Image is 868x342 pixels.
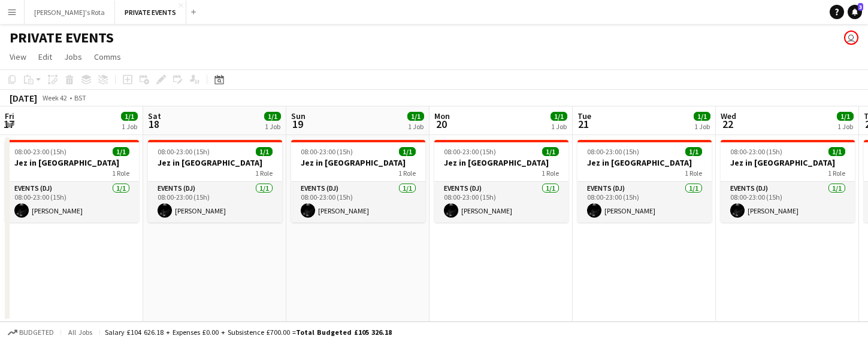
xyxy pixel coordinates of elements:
span: Week 42 [40,93,69,102]
span: 1 Role [398,169,416,178]
div: 1 Job [694,122,710,131]
div: 1 Job [265,122,280,131]
span: 1/1 [407,112,424,121]
span: 08:00-23:00 (15h) [158,147,210,156]
a: Jobs [59,49,87,65]
span: 18 [146,117,161,131]
button: Budgeted [6,326,56,339]
a: Edit [34,49,57,65]
span: 1/1 [837,112,854,121]
span: 08:00-23:00 (15h) [14,147,66,156]
span: 20 [433,117,450,131]
div: BST [74,93,86,102]
app-card-role: Events (DJ)1/108:00-23:00 (15h)[PERSON_NAME] [291,182,425,222]
h3: Jez in [GEOGRAPHIC_DATA] [721,157,855,168]
span: View [10,51,26,62]
span: 1 Role [112,169,129,178]
span: 08:00-23:00 (15h) [587,147,639,156]
span: 1/1 [113,147,129,156]
span: 1 Role [542,169,559,178]
span: 19 [289,117,306,131]
span: 1/1 [551,112,567,121]
a: 3 [848,5,862,19]
button: PRIVATE EVENTS [115,1,186,24]
span: 1 Role [255,169,273,178]
app-job-card: 08:00-23:00 (15h)1/1Jez in [GEOGRAPHIC_DATA]1 RoleEvents (DJ)1/108:00-23:00 (15h)[PERSON_NAME] [5,140,139,222]
app-job-card: 08:00-23:00 (15h)1/1Jez in [GEOGRAPHIC_DATA]1 RoleEvents (DJ)1/108:00-23:00 (15h)[PERSON_NAME] [721,140,855,222]
div: 1 Job [837,122,853,131]
span: 1/1 [264,112,281,121]
span: Wed [721,111,736,121]
span: 1 Role [685,169,702,178]
app-job-card: 08:00-23:00 (15h)1/1Jez in [GEOGRAPHIC_DATA]1 RoleEvents (DJ)1/108:00-23:00 (15h)[PERSON_NAME] [434,140,568,222]
h3: Jez in [GEOGRAPHIC_DATA] [291,157,425,168]
span: Fri [5,111,14,121]
span: 1/1 [256,147,273,156]
span: 1 Role [828,169,845,178]
div: 1 Job [122,122,137,131]
span: 17 [3,117,14,131]
span: 08:00-23:00 (15h) [444,147,496,156]
span: Jobs [64,51,82,62]
span: 1/1 [828,147,845,156]
app-card-role: Events (DJ)1/108:00-23:00 (15h)[PERSON_NAME] [148,182,282,222]
span: Budgeted [19,328,54,337]
span: Total Budgeted £105 326.18 [296,328,392,337]
div: Salary £104 626.18 + Expenses £0.00 + Subsistence £700.00 = [105,328,392,337]
app-card-role: Events (DJ)1/108:00-23:00 (15h)[PERSON_NAME] [5,182,139,222]
span: Sat [148,111,161,121]
span: 1/1 [685,147,702,156]
span: 22 [719,117,736,131]
app-job-card: 08:00-23:00 (15h)1/1Jez in [GEOGRAPHIC_DATA]1 RoleEvents (DJ)1/108:00-23:00 (15h)[PERSON_NAME] [148,140,282,222]
span: 21 [576,117,591,131]
app-job-card: 08:00-23:00 (15h)1/1Jez in [GEOGRAPHIC_DATA]1 RoleEvents (DJ)1/108:00-23:00 (15h)[PERSON_NAME] [291,140,425,222]
app-job-card: 08:00-23:00 (15h)1/1Jez in [GEOGRAPHIC_DATA]1 RoleEvents (DJ)1/108:00-23:00 (15h)[PERSON_NAME] [577,140,712,222]
h3: Jez in [GEOGRAPHIC_DATA] [5,157,139,168]
span: 08:00-23:00 (15h) [730,147,782,156]
div: 1 Job [408,122,424,131]
h3: Jez in [GEOGRAPHIC_DATA] [148,157,282,168]
app-card-role: Events (DJ)1/108:00-23:00 (15h)[PERSON_NAME] [434,182,568,222]
a: View [5,49,31,65]
button: [PERSON_NAME]'s Rota [25,1,115,24]
a: Comms [89,49,126,65]
span: 1/1 [542,147,559,156]
span: 1/1 [121,112,138,121]
span: 1/1 [694,112,710,121]
h3: Jez in [GEOGRAPHIC_DATA] [434,157,568,168]
app-card-role: Events (DJ)1/108:00-23:00 (15h)[PERSON_NAME] [577,182,712,222]
h3: Jez in [GEOGRAPHIC_DATA] [577,157,712,168]
app-user-avatar: Katie Farrow [844,30,858,45]
span: Tue [577,111,591,121]
span: Edit [38,51,52,62]
span: Sun [291,111,306,121]
h1: PRIVATE EVENTS [10,29,114,47]
span: 1/1 [399,147,416,156]
span: Comms [94,51,121,62]
div: [DATE] [10,92,37,104]
span: Mon [434,111,450,121]
div: 1 Job [551,122,567,131]
span: 08:00-23:00 (15h) [301,147,353,156]
span: All jobs [66,328,95,337]
app-card-role: Events (DJ)1/108:00-23:00 (15h)[PERSON_NAME] [721,182,855,222]
span: 3 [858,3,863,11]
